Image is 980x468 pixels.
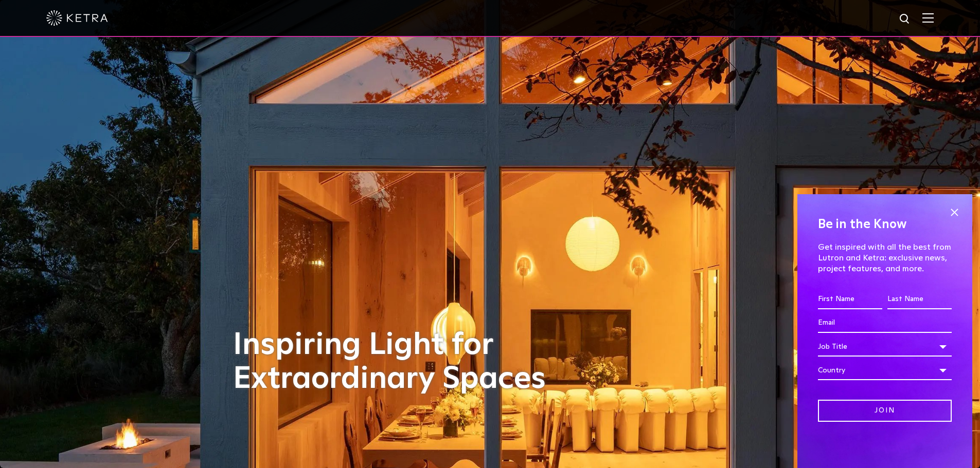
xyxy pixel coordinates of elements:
[818,242,952,274] p: Get inspired with all the best from Lutron and Ketra: exclusive news, project features, and more.
[818,361,952,380] div: Country
[233,328,567,396] h1: Inspiring Light for Extraordinary Spaces
[818,337,952,357] div: Job Title
[818,290,882,309] input: First Name
[818,400,952,422] input: Join
[922,13,934,23] img: Hamburger%20Nav.svg
[818,313,952,333] input: Email
[887,290,952,309] input: Last Name
[818,215,952,234] h4: Be in the Know
[899,13,912,26] img: search icon
[46,10,108,26] img: ketra-logo-2019-white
